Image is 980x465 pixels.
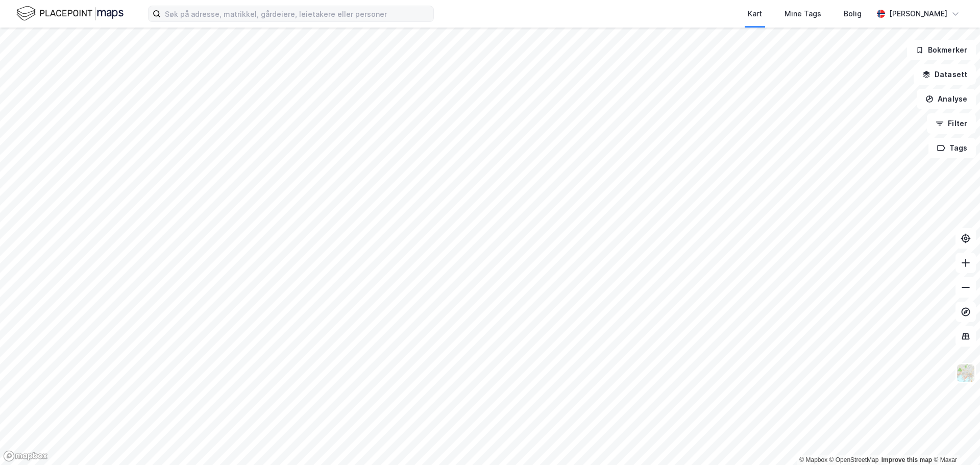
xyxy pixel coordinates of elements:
button: Datasett [914,64,976,85]
button: Analyse [917,89,976,109]
button: Tags [928,138,976,158]
iframe: Chat Widget [929,416,980,465]
a: Mapbox [799,456,827,463]
a: Improve this map [881,456,932,463]
div: Bolig [844,8,862,20]
img: logo.f888ab2527a4732fd821a326f86c7f29.svg [16,5,124,22]
img: Z [956,363,975,383]
div: Mine Tags [785,8,821,20]
a: OpenStreetMap [829,456,879,463]
a: Mapbox homepage [3,450,48,462]
div: Kart [748,8,762,20]
input: Søk på adresse, matrikkel, gårdeiere, leietakere eller personer [161,6,433,21]
button: Filter [927,113,976,134]
button: Bokmerker [907,40,976,60]
div: [PERSON_NAME] [889,8,947,20]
